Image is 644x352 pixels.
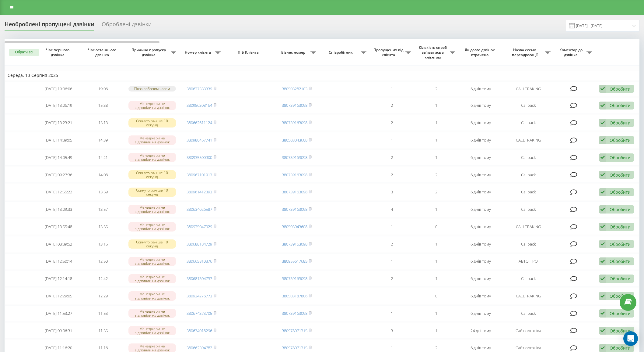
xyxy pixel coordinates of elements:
[414,132,458,148] td: 1
[610,189,631,195] div: Обробити
[414,98,458,114] td: 1
[506,48,545,57] span: Назва схеми переадресації
[458,271,503,287] td: 6 днів тому
[128,222,176,231] div: Менеджери не відповіли на дзвінок
[610,241,631,247] div: Обробити
[36,201,81,217] td: [DATE] 13:09:33
[610,311,631,316] div: Обробити
[128,274,176,283] div: Менеджери не відповіли на дзвінок
[458,323,503,339] td: 24 дні тому
[282,172,307,178] a: 380739163098
[282,258,307,264] a: 380955617685
[128,309,176,318] div: Менеджери не відповіли на дзвінок
[36,305,81,321] td: [DATE] 11:53:27
[187,189,212,195] a: 380961412393
[187,102,212,108] a: 380956308164
[414,167,458,183] td: 2
[282,311,307,316] a: 380739163098
[36,184,81,200] td: [DATE] 12:55:22
[503,253,554,270] td: АВТО ПРО
[458,305,503,321] td: 6 днів тому
[503,149,554,166] td: Callback
[278,50,310,55] span: Бізнес номер
[503,132,554,148] td: CALLTRAKING
[610,120,631,126] div: Обробити
[282,293,307,299] a: 380503187806
[128,135,176,145] div: Менеджери не відповіли на дзвінок
[187,293,212,299] a: 380934276773
[414,115,458,131] td: 1
[41,48,76,57] span: Час першого дзвінка
[282,86,307,92] a: 380503282103
[187,345,212,350] a: 380662394782
[458,184,503,200] td: 6 днів тому
[610,258,631,264] div: Обробити
[128,188,176,197] div: Скинуто раніше 10 секунд
[503,219,554,235] td: CALLTRAKING
[503,115,554,131] td: Callback
[187,224,212,229] a: 380935047929
[282,120,307,125] a: 380739163098
[81,253,125,270] td: 12:50
[414,305,458,321] td: 1
[81,149,125,166] td: 14:21
[81,271,125,287] td: 12:42
[610,293,631,299] div: Обробити
[503,288,554,304] td: CALLTRAKING
[128,118,176,128] div: Скинуто раніше 10 секунд
[187,137,212,143] a: 380980457741
[369,219,414,235] td: 1
[369,253,414,270] td: 1
[458,219,503,235] td: 6 днів тому
[81,323,125,339] td: 11:35
[369,323,414,339] td: 3
[458,167,503,183] td: 6 днів тому
[464,48,498,57] span: Як довго дзвінок втрачено
[414,201,458,217] td: 1
[503,236,554,252] td: Callback
[187,172,212,178] a: 380967101913
[282,345,307,350] a: 380978071315
[81,288,125,304] td: 12:29
[36,219,81,235] td: [DATE] 13:55:48
[503,323,554,339] td: Сайт органіка
[36,288,81,304] td: [DATE] 12:29:05
[458,132,503,148] td: 6 днів тому
[128,86,176,91] div: Поза робочим часом
[282,155,307,160] a: 380739163098
[610,137,631,143] div: Обробити
[282,241,307,247] a: 380739163098
[36,253,81,270] td: [DATE] 12:50:14
[610,224,631,230] div: Обробити
[128,326,176,335] div: Менеджери не відповіли на дзвінок
[503,201,554,217] td: Callback
[86,48,120,57] span: Час останнього дзвінка
[5,21,94,31] div: Необроблені пропущені дзвінки
[369,236,414,252] td: 2
[623,331,638,346] div: Open Intercom Messenger
[36,98,81,114] td: [DATE] 13:06:19
[369,167,414,183] td: 2
[610,328,631,334] div: Обробити
[282,207,307,212] a: 380739163098
[414,236,458,252] td: 1
[373,48,405,57] span: Пропущених від клієнта
[36,132,81,148] td: [DATE] 14:39:05
[503,81,554,96] td: CALLTRAKING
[128,257,176,266] div: Менеджери не відповіли на дзвінок
[369,115,414,131] td: 2
[128,205,176,214] div: Менеджери не відповіли на дзвінок
[36,236,81,252] td: [DATE] 08:39:52
[187,328,212,333] a: 380674018296
[187,120,212,125] a: 380662611124
[610,276,631,282] div: Обробити
[414,149,458,166] td: 1
[81,219,125,235] td: 13:55
[458,253,503,270] td: 6 днів тому
[36,323,81,339] td: [DATE] 09:06:31
[81,305,125,321] td: 11:53
[414,271,458,287] td: 1
[187,155,212,160] a: 380935500900
[128,291,176,300] div: Менеджери не відповіли на дзвінок
[128,101,176,110] div: Менеджери не відповіли на дзвінок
